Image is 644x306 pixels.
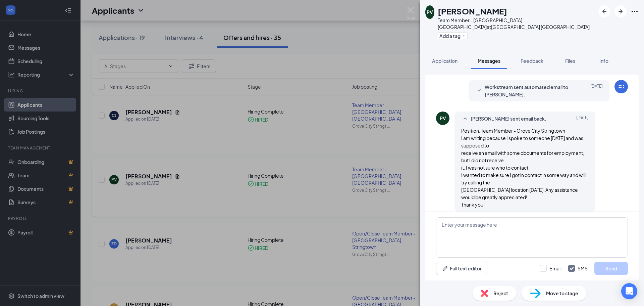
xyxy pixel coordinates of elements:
svg: Ellipses [631,7,639,15]
span: Info [599,58,608,64]
span: [PERSON_NAME] sent email back. [471,115,546,123]
svg: SmallChevronDown [475,87,483,95]
svg: WorkstreamLogo [617,83,625,91]
span: Position: Team Member - Grove City Stringtown I am writing because I spoke to someone [DATE] and ... [461,128,586,208]
span: Application [432,58,458,64]
span: [DATE] [590,83,603,98]
svg: ArrowRight [616,7,625,15]
svg: ArrowLeftNew [600,7,608,15]
span: [DATE] [576,115,589,123]
span: Reject [493,290,508,297]
div: PV [427,9,433,15]
button: ArrowLeftNew [598,5,610,17]
button: Send [594,262,628,275]
button: PlusAdd a tag [438,32,468,39]
span: Feedback [521,58,543,64]
button: ArrowRight [614,5,627,17]
h1: [PERSON_NAME] [438,5,507,17]
span: Messages [478,58,500,64]
svg: SmallChevronUp [461,115,469,123]
span: Move to stage [546,290,578,297]
svg: Plus [462,34,466,38]
div: Open Intercom Messenger [621,283,637,299]
div: PV [440,115,446,122]
button: Full text editorPen [436,262,487,275]
span: Workstream sent automated email to [PERSON_NAME]. [485,83,573,98]
svg: Pen [442,265,448,272]
div: Team Member - [GEOGRAPHIC_DATA] [GEOGRAPHIC_DATA] at [GEOGRAPHIC_DATA] [GEOGRAPHIC_DATA] [438,17,595,30]
span: Files [565,58,575,64]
